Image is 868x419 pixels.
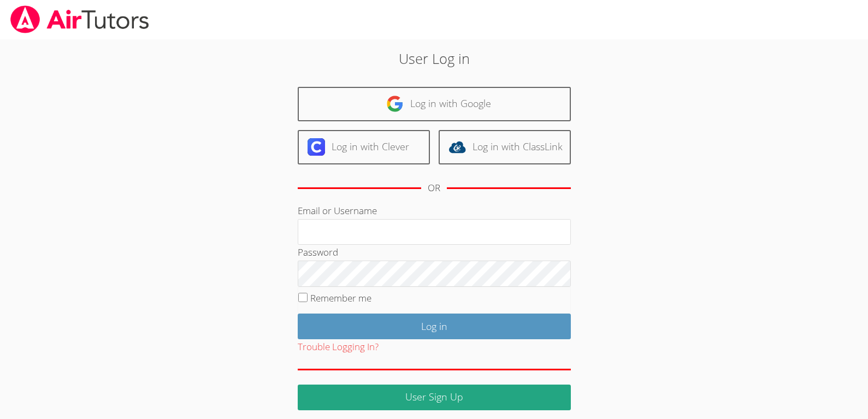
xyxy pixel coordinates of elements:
[428,180,440,196] div: OR
[448,138,466,156] img: classlink-logo-d6bb404cc1216ec64c9a2012d9dc4662098be43eaf13dc465df04b49fa7ab582.svg
[199,48,668,69] h2: User Log in
[298,385,571,410] a: User Sign Up
[439,130,571,164] a: Log in with ClassLink
[9,5,150,33] img: airtutors_banner-c4298cdbf04f3fff15de1276eac7730deb9818008684d7c2e4769d2f7ddbe033.png
[308,138,325,156] img: clever-logo-6eab21bc6e7a338710f1a6ff85c0baf02591cd810cc4098c63d3a4b26e2feb20.svg
[310,292,371,304] label: Remember me
[298,204,377,217] label: Email or Username
[298,87,571,121] a: Log in with Google
[386,95,404,113] img: google-logo-50288ca7cdecda66e5e0955fdab243c47b7ad437acaf1139b6f446037453330a.svg
[298,314,571,339] input: Log in
[298,246,338,258] label: Password
[298,130,430,164] a: Log in with Clever
[298,339,379,355] button: Trouble Logging In?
